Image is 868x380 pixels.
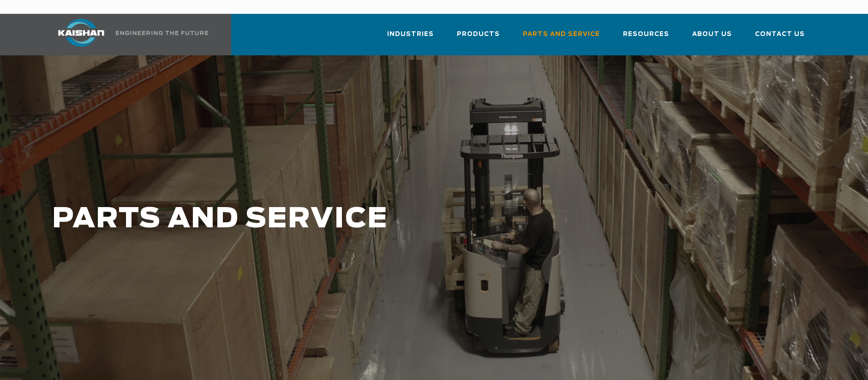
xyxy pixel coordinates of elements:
a: Resources [623,22,669,53]
a: Contact Us [755,22,805,53]
h1: PARTS AND SERVICE [52,204,687,235]
span: Parts and Service [523,29,600,40]
a: Industries [387,22,434,53]
img: Engineering the future [116,31,208,35]
span: Products [457,29,500,40]
a: About Us [692,22,732,53]
span: About Us [692,29,732,40]
img: kaishan logo [47,19,116,47]
a: Kaishan USA [47,14,210,55]
a: Products [457,22,500,53]
a: Parts and Service [523,22,600,53]
span: Industries [387,29,434,40]
span: Resources [623,29,669,40]
span: Contact Us [755,29,805,40]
